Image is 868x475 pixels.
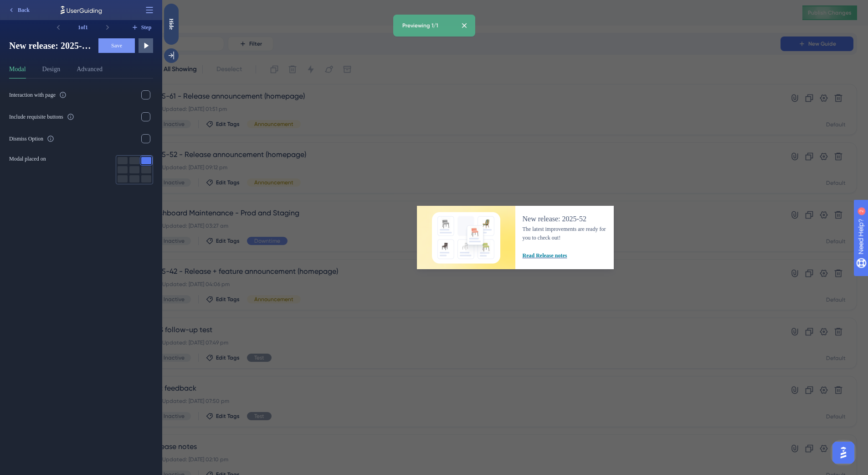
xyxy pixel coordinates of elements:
div: Dismiss Option [9,135,43,142]
button: Design [42,64,61,78]
div: Interaction with page [9,91,56,99]
button: Modal [9,64,26,78]
button: Step [129,20,153,35]
span: Save [111,42,122,49]
span: Modal placed on [9,155,46,162]
button: Save [98,38,135,53]
div: 2 [63,5,66,12]
span: Use to navigate between the steps or end the guide (Next, Previous, Done). [11,5,116,19]
span: New release: 2025-52The latest improvements are ready for you to check out! Read Release notes [9,39,91,52]
span: Back [18,6,30,14]
span: Step [141,24,152,31]
button: Back [4,3,34,17]
iframe: UserGuiding AI Assistant Launcher [830,439,857,466]
div: Previewing 1/1 [402,22,438,29]
div: 1 of 1 [66,20,100,35]
div: Include requisite buttons [9,113,63,120]
button: Advanced [77,64,103,78]
span: Need Help? [21,2,57,13]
